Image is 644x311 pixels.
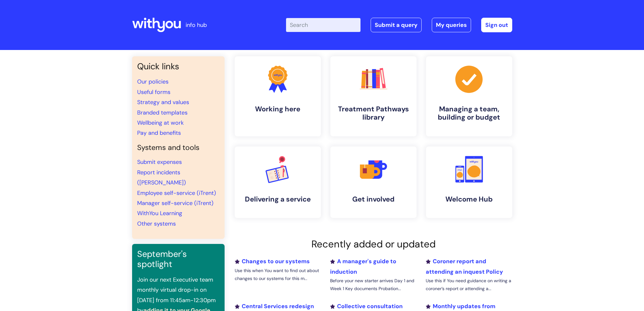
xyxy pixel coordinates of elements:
p: info hub [186,20,207,30]
a: Strategy and values [137,98,189,106]
input: Search [286,18,360,32]
a: Wellbeing at work [137,119,184,127]
h4: Working here [240,105,316,113]
h4: Welcome Hub [431,195,507,203]
a: Other systems [137,220,176,227]
a: My queries [432,18,471,32]
a: WithYou Learning [137,209,182,217]
a: Get involved [330,146,417,218]
a: Welcome Hub [426,146,512,218]
div: | - [286,18,512,32]
a: Submit a query [371,18,422,32]
a: Submit expenses [137,158,182,166]
h4: Treatment Pathways library [335,105,411,122]
h4: Get involved [335,195,411,203]
a: Treatment Pathways library [330,56,417,136]
h4: Managing a team, building or budget [431,105,507,122]
a: Report incidents ([PERSON_NAME]) [137,169,186,186]
a: Pay and benefits [137,129,181,137]
a: Employee self-service (iTrent) [137,189,216,197]
h4: Systems and tools [137,143,220,152]
a: A manager's guide to induction [330,258,396,275]
h3: Quick links [137,61,220,72]
a: Delivering a service [235,146,321,218]
h3: September's spotlight [137,249,220,270]
p: Before your new starter arrives Day 1 and Week 1 Key documents Probation... [330,277,416,293]
a: Useful forms [137,88,170,96]
h4: Delivering a service [240,195,316,203]
a: Manager self-service (iTrent) [137,199,214,207]
a: Sign out [481,18,512,32]
a: Our policies [137,78,169,85]
a: Coroner report and attending an inquest Policy [426,258,503,275]
a: Collective consultation [330,302,403,310]
p: Use this when You want to find out about changes to our systems for this m... [235,267,321,283]
a: Changes to our systems [235,258,310,265]
a: Managing a team, building or budget [426,56,512,136]
p: Use this if You need guidance on writing a coroner’s report or attending a... [426,277,512,293]
h2: Recently added or updated [235,238,512,250]
a: Working here [235,56,321,136]
a: Branded templates [137,109,188,116]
